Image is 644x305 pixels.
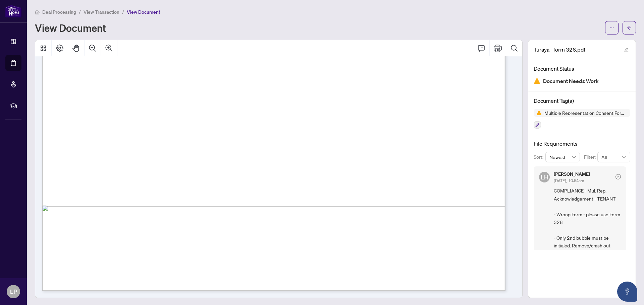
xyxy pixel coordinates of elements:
[554,172,590,176] h5: [PERSON_NAME]
[541,172,548,182] span: LH
[79,8,81,16] li: /
[5,5,21,17] img: logo
[534,46,585,54] span: Turaya - form 326.pdf
[617,282,637,302] button: Open asap
[554,187,621,273] span: COMPLIANCE - Mul. Rep. Acknowledgement - TENANT - Wrong Form - please use Form 328 - Only 2nd bub...
[615,174,621,179] span: check-circle
[534,140,630,148] h4: File Requirements
[534,78,540,84] img: Document Status
[534,109,542,117] img: Status Icon
[534,153,545,161] p: Sort:
[42,9,76,15] span: Deal Processing
[543,77,599,86] span: Document Needs Work
[35,22,106,33] h1: View Document
[122,8,124,16] li: /
[127,9,160,15] span: View Document
[542,110,630,115] span: Multiple Representation Consent Form (Tenant)
[534,65,630,73] h4: Document Status
[10,287,17,296] span: LP
[84,9,119,15] span: View Transaction
[601,152,626,162] span: All
[624,48,629,52] span: edit
[554,178,584,183] span: [DATE], 10:54am
[609,25,614,30] span: ellipsis
[35,10,40,14] span: home
[627,25,632,30] span: arrow-left
[534,97,630,105] h4: Document Tag(s)
[584,153,597,161] p: Filter:
[549,152,576,162] span: Newest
